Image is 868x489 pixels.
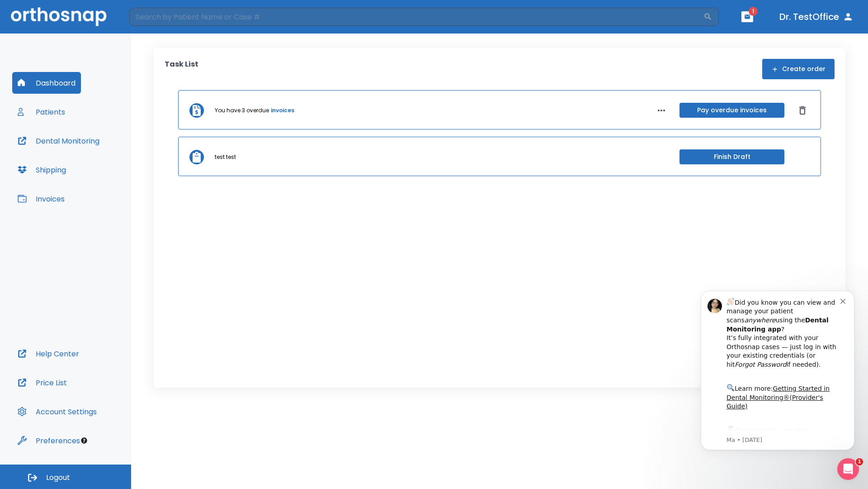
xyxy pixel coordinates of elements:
[12,343,85,364] button: Help Center
[749,7,758,16] span: 1
[12,188,70,210] button: Invoices
[679,149,784,164] button: Finish Draft
[12,372,72,393] button: Price List
[762,59,835,79] button: Create order
[46,473,70,483] span: Logout
[11,7,107,26] img: Orthosnap
[856,458,863,465] span: 1
[795,103,810,118] button: Dismiss
[776,9,857,25] button: Dr. TestOffice
[12,72,81,94] button: Dashboard
[129,8,703,26] input: Search by Patient Name or Case #
[80,436,88,445] div: Tooltip anchor
[153,19,160,27] button: Dismiss notification
[12,130,105,152] button: Dental Monitoring
[679,103,784,118] button: Pay overdue invoices
[12,101,71,123] button: Patients
[837,458,859,480] iframe: Intercom live chat
[39,159,153,167] p: Message from Ma, sent 4w ago
[12,159,71,181] button: Shipping
[39,148,153,194] div: Download the app: | ​ Let us know if you need help getting started!
[215,106,269,115] p: You have 3 overdue
[271,106,294,115] a: invoices
[39,150,120,166] a: App Store
[12,430,85,451] button: Preferences
[165,59,198,79] p: Task List
[687,277,868,465] iframe: Intercom notifications message
[12,401,102,422] button: Account Settings
[215,153,236,161] p: test test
